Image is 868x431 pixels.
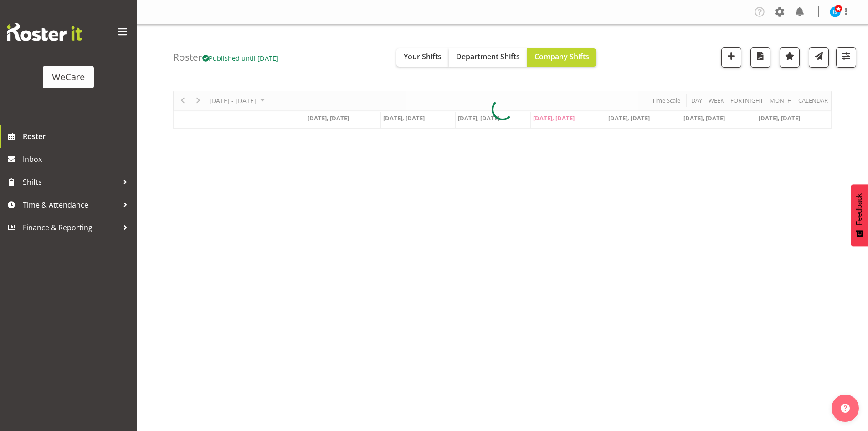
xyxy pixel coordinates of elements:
[841,404,850,413] img: help-xxl-2.png
[7,23,82,41] img: Rosterit website logo
[202,53,279,62] span: Published until [DATE]
[830,6,841,17] img: isabel-simcox10849.jpg
[780,47,800,68] button: Highlight an important date within the roster.
[456,52,520,62] span: Department Shifts
[23,130,132,143] span: Roster
[851,184,868,246] button: Feedback - Show survey
[396,48,449,67] button: Your Shifts
[836,47,856,68] button: Filter Shifts
[173,52,279,62] h4: Roster
[23,198,118,212] span: Time & Attendance
[534,52,589,62] span: Company Shifts
[52,70,85,84] div: WeCare
[721,47,741,68] button: Add a new shift
[23,175,118,189] span: Shifts
[809,47,829,68] button: Send a list of all shifts for the selected filtered period to all rostered employees.
[404,52,442,62] span: Your Shifts
[23,152,132,166] span: Inbox
[23,221,118,234] span: Finance & Reporting
[527,48,596,67] button: Company Shifts
[750,47,770,68] button: Download a PDF of the roster according to the set date range.
[449,48,527,67] button: Department Shifts
[855,193,863,225] span: Feedback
